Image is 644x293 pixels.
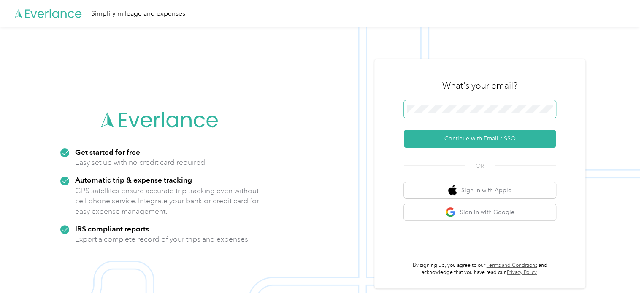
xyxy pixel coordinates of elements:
[75,148,140,156] strong: Get started for free
[404,130,556,148] button: Continue with Email / SSO
[75,175,192,184] strong: Automatic trip & expense tracking
[448,185,457,196] img: apple logo
[404,204,556,220] button: google logoSign in with Google
[75,185,260,217] p: GPS satellites ensure accurate trip tracking even without cell phone service. Integrate your bank...
[465,161,495,170] span: OR
[507,269,537,276] a: Privacy Policy
[404,182,556,199] button: apple logoSign in with Apple
[91,8,185,19] div: Simplify mileage and expenses
[445,207,456,218] img: google logo
[487,262,537,269] a: Terms and Conditions
[75,224,149,233] strong: IRS compliant reports
[404,262,556,277] p: By signing up, you agree to our and acknowledge that you have read our .
[75,157,205,168] p: Easy set up with no credit card required
[75,234,250,245] p: Export a complete record of your trips and expenses.
[442,80,517,91] h3: What's your email?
